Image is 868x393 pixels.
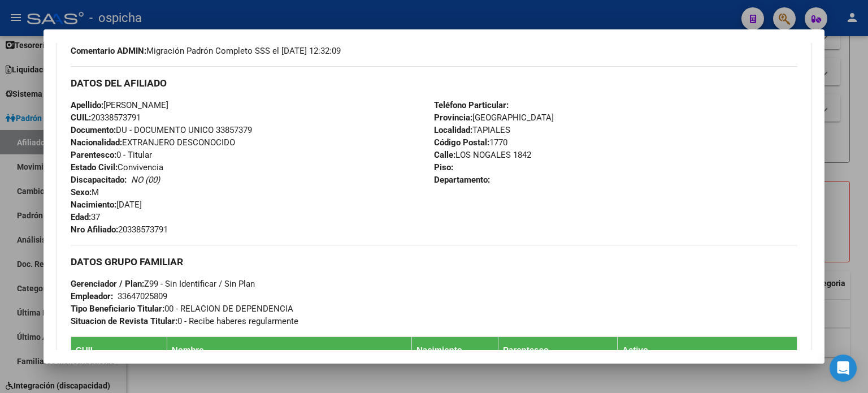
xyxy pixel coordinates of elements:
span: M [71,187,99,197]
span: 1770 [434,137,507,148]
strong: Edad: [71,212,91,222]
span: 37 [71,212,100,222]
span: DU - DOCUMENTO UNICO 33857379 [71,125,252,135]
div: 33647025809 [118,290,167,303]
span: [GEOGRAPHIC_DATA] [434,113,554,123]
strong: Piso: [434,162,453,172]
strong: Discapacitado: [71,175,127,185]
div: Open Intercom Messenger [830,355,857,382]
i: NO (00) [131,175,160,185]
th: Activo [618,337,797,364]
span: Z99 - Sin Identificar / Sin Plan [71,279,255,289]
span: 0 - Titular [71,150,152,160]
span: [PERSON_NAME] [71,100,168,110]
span: TAPIALES [434,125,510,135]
strong: Tipo Beneficiario Titular: [71,304,164,314]
span: LOS NOGALES 1842 [434,150,531,160]
span: 20338573791 [71,113,141,123]
strong: Código Postal: [434,137,489,148]
strong: Nro Afiliado: [71,224,118,235]
h3: DATOS GRUPO FAMILIAR [71,256,797,268]
span: [DATE] [71,200,142,210]
strong: Comentario ADMIN: [71,46,146,56]
span: Migración Padrón Completo SSS el [DATE] 12:32:09 [71,45,341,57]
strong: Parentesco: [71,150,116,160]
th: Nombre [167,337,411,364]
th: CUIL [71,337,167,364]
span: 0 - Recibe haberes regularmente [71,316,298,326]
strong: Localidad: [434,125,472,135]
strong: Provincia: [434,113,472,123]
strong: Apellido: [71,100,103,110]
th: Parentesco [498,337,618,364]
strong: Calle: [434,150,455,160]
span: EXTRANJERO DESCONOCIDO [71,137,235,148]
span: Convivencia [71,162,163,172]
strong: Sexo: [71,187,92,197]
strong: Gerenciador / Plan: [71,279,144,289]
strong: Teléfono Particular: [434,100,509,110]
span: 00 - RELACION DE DEPENDENCIA [71,304,293,314]
strong: Estado Civil: [71,162,118,172]
strong: Nacimiento: [71,200,116,210]
th: Nacimiento [412,337,498,364]
span: 20338573791 [71,224,168,235]
strong: Situacion de Revista Titular: [71,316,177,326]
strong: Departamento: [434,175,490,185]
strong: Documento: [71,125,116,135]
strong: CUIL: [71,113,91,123]
strong: Empleador: [71,291,113,301]
strong: Nacionalidad: [71,137,122,148]
h3: DATOS DEL AFILIADO [71,77,797,89]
